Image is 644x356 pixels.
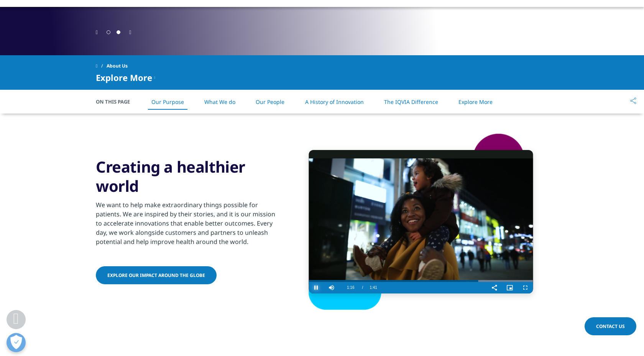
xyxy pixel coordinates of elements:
[309,150,533,293] video-js: Video Player
[293,133,548,311] img: shape-2.png
[96,98,138,105] span: On This Page
[324,282,339,293] button: Mute
[129,28,131,36] div: Next slide
[585,317,636,335] a: Contact Us
[96,73,152,82] span: Explore More
[7,333,26,352] button: Open Preferences
[487,282,502,293] button: Share
[151,98,184,105] a: Our Purpose
[309,280,533,282] div: Progress Bar
[458,98,493,105] a: Explore More
[117,30,120,34] span: Go to slide 2
[362,285,363,290] span: /
[96,28,98,36] div: Previous slide
[96,200,282,251] p: We want to help make extraordinary things possible for patients. We are inspired by their stories...
[596,323,625,330] span: Contact Us
[305,98,364,105] a: A History of Innovation
[370,282,377,293] span: 1:41
[96,157,282,196] h3: Creating a healthier world
[96,266,217,284] a: Explore our impact around the globe
[107,30,110,34] span: Go to slide 1
[502,282,517,293] button: Picture-in-Picture
[517,282,533,293] button: Fullscreen
[309,282,324,293] button: Pause
[107,272,205,279] span: Explore our impact around the globe
[347,282,354,293] span: 1:16
[384,98,438,105] a: The IQVIA Difference
[256,98,284,105] a: Our People
[204,98,235,105] a: What We do
[107,59,128,73] span: About Us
